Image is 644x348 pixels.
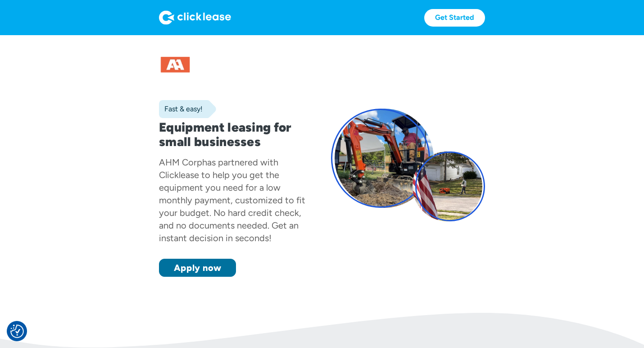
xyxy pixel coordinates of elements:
button: Consent Preferences [10,325,24,338]
img: Revisit consent button [10,325,24,338]
a: Get Started [424,9,485,27]
h1: Equipment leasing for small businesses [159,120,313,149]
div: AHM Corp [159,157,202,168]
img: Logo [159,10,231,25]
div: has partnered with Clicklease to help you get the equipment you need for a low monthly payment, c... [159,157,305,243]
div: Fast & easy! [159,105,203,114]
a: Apply now [159,259,236,277]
